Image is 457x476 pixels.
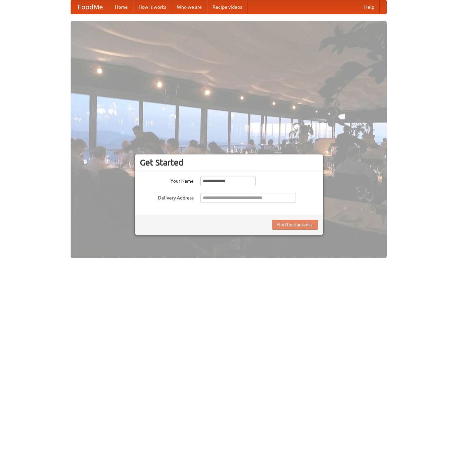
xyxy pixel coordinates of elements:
[133,0,172,14] a: How it works
[140,176,194,184] label: Your Name
[140,157,318,168] h3: Get Started
[71,0,110,14] a: FoodMe
[207,0,247,14] a: Recipe videos
[272,220,318,230] button: Find Restaurants!
[172,0,207,14] a: Who we are
[110,0,133,14] a: Home
[140,193,194,201] label: Delivery Address
[359,0,380,14] a: Help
